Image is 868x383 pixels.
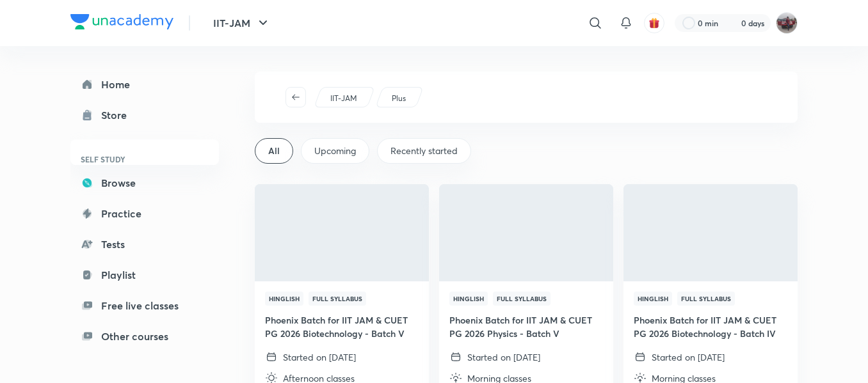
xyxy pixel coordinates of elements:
[776,12,798,34] img: amirhussain Hussain
[70,231,219,257] a: Tests
[70,14,173,29] img: Company Logo
[265,313,419,340] h4: Phoenix Batch for IIT JAM & CUET PG 2026 Biotechnology - Batch V
[253,183,430,282] img: Thumbnail
[314,145,356,157] span: Upcoming
[644,13,664,33] button: avatar
[648,17,660,29] img: avatar
[677,292,735,306] span: Full Syllabus
[265,292,303,306] span: Hinglish
[449,292,488,306] span: Hinglish
[622,183,799,282] img: Thumbnail
[70,148,219,170] h6: SELF STUDY
[390,145,458,157] span: Recently started
[449,313,603,340] h4: Phoenix Batch for IIT JAM & CUET PG 2026 Physics - Batch V
[330,93,357,104] p: IIT-JAM
[652,350,725,364] p: Started on [DATE]
[205,10,278,36] button: IIT-JAM
[437,183,615,282] img: Thumbnail
[70,14,173,33] a: Company Logo
[328,93,360,104] a: IIT-JAM
[634,292,672,306] span: Hinglish
[70,262,219,288] a: Playlist
[493,292,551,306] span: Full Syllabus
[268,145,280,157] span: All
[70,102,219,128] a: Store
[467,350,540,364] p: Started on [DATE]
[726,17,739,29] img: streak
[392,93,406,104] p: Plus
[70,170,219,196] a: Browse
[390,93,408,104] a: Plus
[309,292,366,306] span: Full Syllabus
[70,72,219,97] a: Home
[70,201,219,226] a: Practice
[70,324,219,349] a: Other courses
[283,350,356,364] p: Started on [DATE]
[101,107,134,123] div: Store
[70,293,219,318] a: Free live classes
[634,313,787,340] h4: Phoenix Batch for IIT JAM & CUET PG 2026 Biotechnology - Batch IV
